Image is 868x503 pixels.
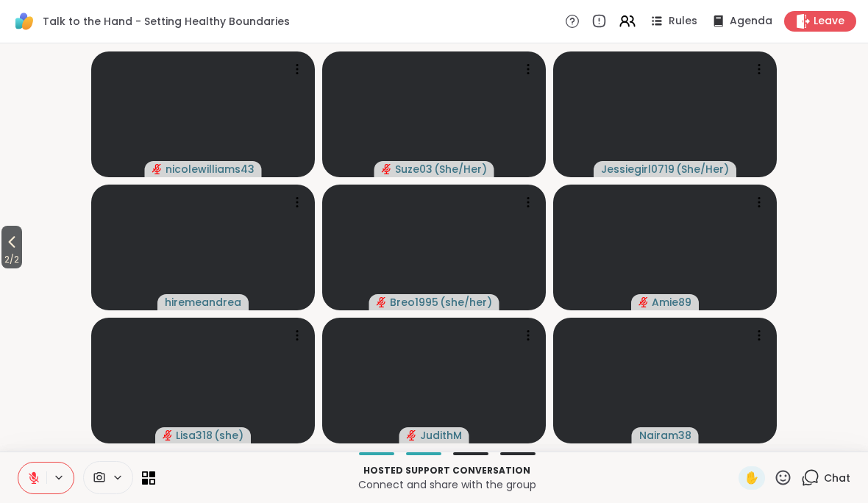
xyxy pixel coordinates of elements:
[12,9,37,34] img: ShareWell Logomark
[824,471,850,485] span: Chat
[676,162,729,176] span: ( She/Her )
[390,295,438,310] span: Breo1995
[43,14,290,29] span: Talk to the Hand - Setting Healthy Boundaries
[434,162,487,176] span: ( She/Her )
[407,430,417,440] span: audio-muted
[601,162,675,176] span: Jessiegirl0719
[176,428,213,443] span: Lisa318
[638,297,649,307] span: audio-muted
[639,428,691,443] span: Nairam38
[382,164,392,174] span: audio-muted
[1,226,22,268] button: 2/2
[730,14,772,29] span: Agenda
[669,14,697,29] span: Rules
[163,430,173,440] span: audio-muted
[420,428,462,443] span: JudithM
[166,162,255,176] span: nicolewilliams43
[814,14,844,29] span: Leave
[165,295,241,310] span: hiremeandrea
[152,164,163,174] span: audio-muted
[652,295,691,310] span: Amie89
[1,251,22,268] span: 2 / 2
[164,464,730,477] p: Hosted support conversation
[164,477,730,492] p: Connect and share with the group
[440,295,492,310] span: ( she/her )
[744,469,759,487] span: ✋
[377,297,387,307] span: audio-muted
[214,428,243,443] span: ( she )
[395,162,433,176] span: Suze03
